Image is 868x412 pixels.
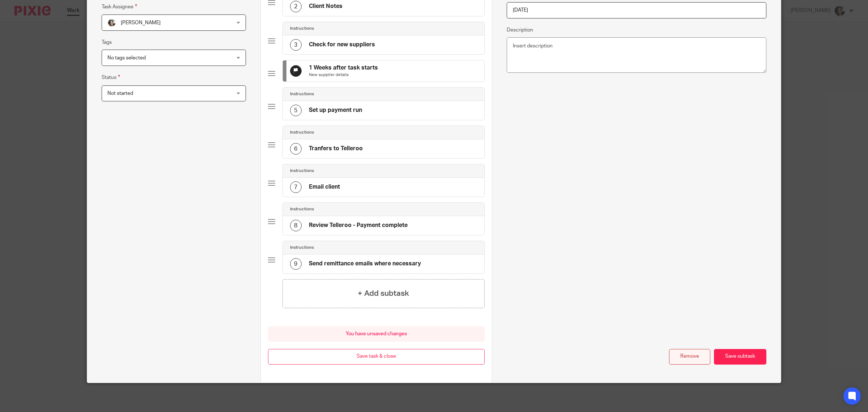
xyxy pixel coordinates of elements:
span: No tags selected [107,55,146,60]
label: Description [507,26,533,34]
h4: + Add subtask [358,288,409,299]
h4: Tranfers to Telleroo [309,145,363,152]
p: New supplier details [309,72,378,78]
h4: Instructions [290,168,314,174]
h4: Instructions [290,130,314,135]
span: Not started [107,91,133,96]
button: Save task & close [268,349,485,365]
div: 9 [290,258,302,270]
label: Task Assignee [102,3,137,11]
h4: Set up payment run [309,106,362,114]
button: Remove [669,349,710,365]
div: 5 [290,105,302,116]
span: [PERSON_NAME] [121,20,161,25]
h4: Email client [309,183,340,191]
h4: Review Telleroo - Payment complete [309,222,408,229]
h4: Instructions [290,206,314,212]
div: 3 [290,39,302,51]
div: 7 [290,181,302,193]
div: You have unsaved changes [268,326,485,342]
div: 2 [290,1,302,12]
label: Tags [102,39,112,46]
h4: Instructions [290,91,314,97]
input: Pick a date [507,2,766,18]
h4: Send remittance emails where necessary [309,260,421,268]
h4: 1 Weeks after task starts [309,64,378,72]
div: 8 [290,220,302,231]
button: Save subtask [714,349,766,365]
h4: Instructions [290,245,314,251]
h4: Check for new suppliers [309,41,375,49]
img: barbara-raine-.jpg [107,18,116,27]
div: 6 [290,143,302,155]
h4: Instructions [290,26,314,31]
label: Status [102,73,120,81]
h4: Client Notes [309,3,342,10]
